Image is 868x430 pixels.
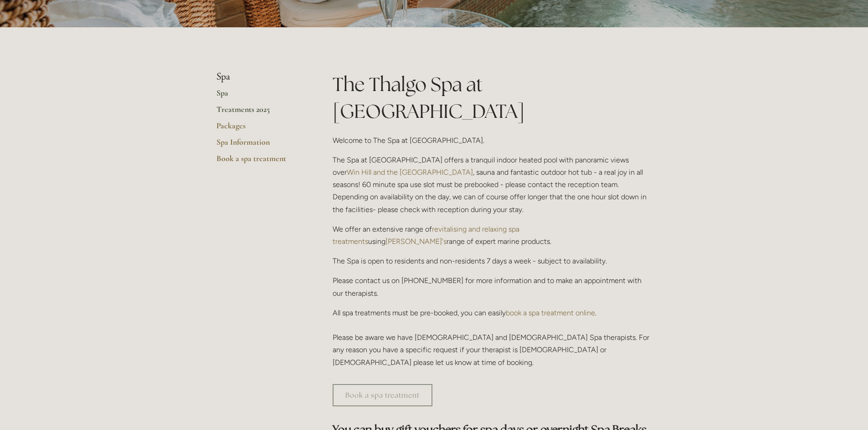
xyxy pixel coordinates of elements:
a: Packages [216,121,303,137]
a: Book a spa treatment [216,153,303,170]
p: All spa treatments must be pre-booked, you can easily . Please be aware we have [DEMOGRAPHIC_DATA... [333,307,652,369]
a: Treatments 2025 [216,104,303,121]
li: Spa [216,71,303,83]
a: Win Hill and the [GEOGRAPHIC_DATA] [347,168,473,177]
a: Spa [216,88,303,104]
a: Spa Information [216,137,303,153]
p: Please contact us on [PHONE_NUMBER] for more information and to make an appointment with our ther... [333,274,652,299]
a: Book a spa treatment [333,384,432,406]
h1: The Thalgo Spa at [GEOGRAPHIC_DATA] [333,71,652,125]
p: The Spa at [GEOGRAPHIC_DATA] offers a tranquil indoor heated pool with panoramic views over , sau... [333,154,652,216]
a: [PERSON_NAME]'s [385,237,447,246]
p: Welcome to The Spa at [GEOGRAPHIC_DATA]. [333,134,652,147]
p: The Spa is open to residents and non-residents 7 days a week - subject to availability. [333,255,652,267]
p: We offer an extensive range of using range of expert marine products. [333,223,652,248]
a: book a spa treatment online [506,309,595,317]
